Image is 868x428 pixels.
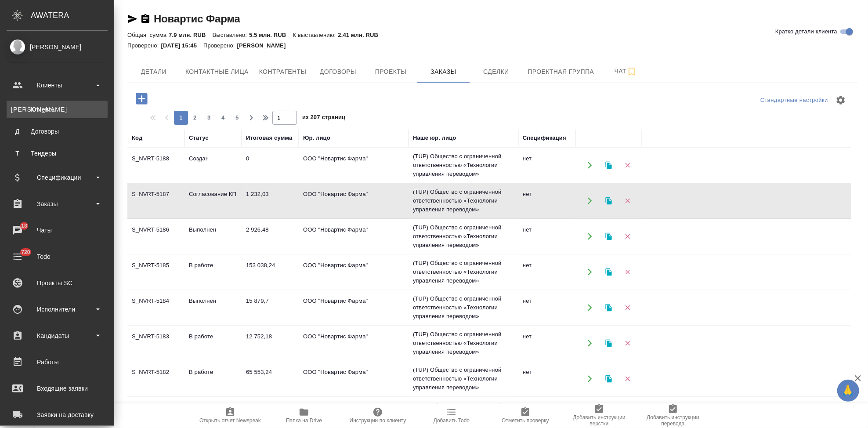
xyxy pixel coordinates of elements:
span: 720 [16,248,36,257]
td: В работе [184,257,242,287]
button: Добавить инструкции перевода [636,403,710,428]
td: 12 752,18 [242,328,299,359]
div: Юр. лицо [303,134,330,142]
td: ООО "Новартис Фарма" [299,257,409,287]
td: Создан [184,150,242,181]
p: Выставлено: [213,32,249,38]
div: Исполнители [7,303,108,316]
svg: Подписаться [626,66,637,77]
span: из 207 страниц [302,112,345,125]
a: Работы [2,351,112,373]
button: Клонировать [600,299,618,317]
span: Добавить инструкции верстки [568,414,631,427]
span: 2 [188,113,202,122]
td: 65 553,24 [242,363,299,394]
p: Проверено: [203,42,237,49]
td: (TUP) Общество с ограниченной ответственностью «Технологии управления переводом» [409,290,518,325]
span: Отметить проверку [502,417,549,424]
td: S_NVRT-5182 [127,363,184,394]
button: Открыть [581,263,599,281]
td: ООО "Новартис Фарма" [299,328,409,359]
p: К выставлению: [293,32,338,38]
span: Договоры [317,66,359,77]
td: (TUP) Общество с ограниченной ответственностью «Технологии управления переводом» [409,219,518,254]
td: S_NVRT-5188 [127,150,184,181]
button: Клонировать [600,228,618,246]
a: 720Todo [2,246,112,268]
td: 153 038,24 [242,257,299,287]
p: [PERSON_NAME] [237,42,293,49]
td: S_NVRT-5183 [127,328,184,359]
span: Контактные лица [185,66,249,77]
div: Кандидаты [7,329,108,342]
div: Наше юр. лицо [413,134,456,142]
button: Добавить проект [130,90,154,108]
a: Заявки на доставку [2,404,112,426]
button: 4 [216,111,230,125]
div: [PERSON_NAME] [7,42,108,52]
button: Клонировать [600,192,618,210]
span: Проекты [369,66,412,77]
a: ТТендеры [7,145,108,162]
a: [PERSON_NAME]Клиенты [7,101,108,118]
span: 5 [230,113,244,122]
td: ООО "Новартис Фарма" [299,292,409,323]
div: Заказы [7,197,108,210]
span: Проектная группа [528,66,594,77]
td: ООО "Новартис Фарма" [299,150,409,181]
span: Детали [133,66,175,77]
span: 4 [216,113,230,122]
div: Входящие заявки [7,382,108,395]
a: ДДоговоры [7,123,108,140]
button: Клонировать [600,370,618,388]
button: Удалить [618,228,637,246]
button: Добавить Todo [415,403,488,428]
td: нет [518,185,575,216]
button: Отметить проверку [488,403,562,428]
td: S_NVRT-5185 [127,257,184,287]
td: В работе [184,363,242,394]
button: Открыть [581,370,599,388]
button: Клонировать [600,334,618,352]
td: нет [518,221,575,252]
td: S_NVRT-5186 [127,221,184,252]
span: Открыть отчет Newspeak [199,417,261,424]
div: Итоговая сумма [246,134,292,142]
span: Инструкции по клиенту [350,417,406,424]
span: 🙏 [841,381,856,400]
td: 0 [242,150,299,181]
div: Todo [7,250,108,263]
button: Удалить [618,299,637,317]
button: Открыть отчет Newspeak [193,403,267,428]
button: Открыть [581,228,599,246]
p: Общая сумма [127,32,169,38]
td: (TUP) Общество с ограниченной ответственностью «Технологии управления переводом» [409,183,518,218]
button: Открыть [581,299,599,317]
div: Код [132,134,142,142]
button: Инструкции по клиенту [341,403,415,428]
td: (TUP) Общество с ограниченной ответственностью «Технологии управления переводом» [409,361,518,396]
div: Договоры [11,127,103,136]
button: 🙏 [837,380,859,402]
div: Тендеры [11,149,103,158]
a: Новартис Фарма [154,13,240,25]
td: нет [518,257,575,287]
td: В работе [184,328,242,359]
button: Скопировать ссылку [140,14,151,24]
a: 18Чаты [2,219,112,241]
span: Настроить таблицу [830,90,851,111]
p: [DATE] 15:45 [161,42,204,49]
td: нет [518,363,575,394]
p: 5.5 млн. RUB [249,32,293,38]
span: Кратко детали клиента [775,27,837,36]
span: Контрагенты [259,66,307,77]
td: (TUP) Общество с ограниченной ответственностью «Технологии управления переводом» [409,254,518,290]
button: Удалить [618,156,637,174]
button: Папка на Drive [267,403,341,428]
td: (TUP) Общество с ограниченной ответственностью «Технологии управления переводом» [409,326,518,361]
td: Выполнен [184,292,242,323]
td: S_NVRT-5184 [127,292,184,323]
div: Работы [7,355,108,369]
td: нет [518,328,575,359]
td: 1 232,03 [242,185,299,216]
